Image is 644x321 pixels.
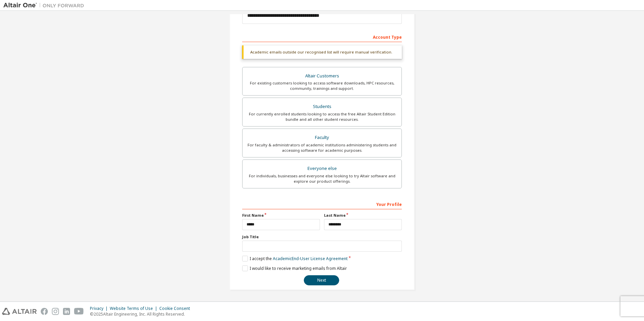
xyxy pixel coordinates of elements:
[247,133,397,142] div: Faculty
[63,308,70,315] img: linkedin.svg
[247,71,397,81] div: Altair Customers
[324,213,402,218] label: Last Name
[3,2,88,9] img: Altair One
[74,308,84,315] img: youtube.svg
[242,234,402,240] label: Job Title
[2,308,37,315] img: altair_logo.svg
[242,213,320,218] label: First Name
[52,308,59,315] img: instagram.svg
[247,164,397,173] div: Everyone else
[247,80,397,91] div: For existing customers looking to access software downloads, HPC resources, community, trainings ...
[242,31,402,42] div: Account Type
[247,142,397,153] div: For faculty & administrators of academic institutions administering students and accessing softwa...
[247,102,397,111] div: Students
[242,199,402,209] div: Your Profile
[90,311,194,317] p: © 2025 Altair Engineering, Inc. All Rights Reserved.
[242,265,347,271] label: I would like to receive marketing emails from Altair
[110,306,159,311] div: Website Terms of Use
[159,306,194,311] div: Cookie Consent
[41,308,48,315] img: facebook.svg
[247,111,397,122] div: For currently enrolled students looking to access the free Altair Student Edition bundle and all ...
[247,173,397,184] div: For individuals, businesses and everyone else looking to try Altair software and explore our prod...
[273,256,348,261] a: Academic End-User License Agreement
[304,275,339,285] button: Next
[242,45,402,59] div: Academic emails outside our recognised list will require manual verification.
[90,306,110,311] div: Privacy
[242,256,348,261] label: I accept the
